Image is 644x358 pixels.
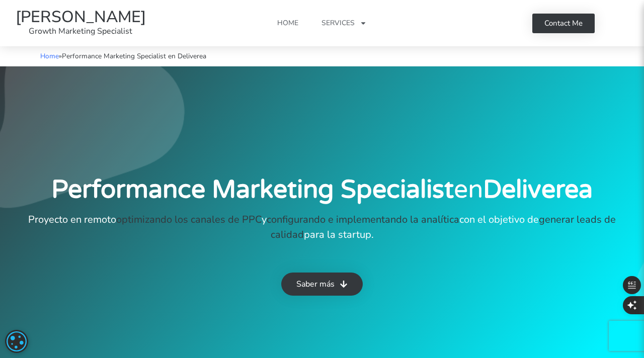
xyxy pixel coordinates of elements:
span: optimizando los canales de PPC [116,213,262,226]
iframe: Chat Widget [471,249,644,358]
span: Saber más [296,280,335,288]
span: Performance Marketing Specialist en Deliverea [62,51,206,61]
a: [PERSON_NAME] [16,6,146,28]
a: Home [40,51,59,61]
span: Contact Me [544,20,583,27]
div: Widget de chat [471,249,644,358]
a: Contact Me [532,14,595,33]
span: configurando e implementando la analítica [267,213,459,226]
h1: en [25,177,619,202]
b: Deliverea [483,174,593,205]
p: Proyecto en remoto y con el objetivo de para la startup. [25,212,619,242]
a: Saber más [281,273,363,296]
span: » [40,51,206,61]
b: Performance Marketing Specialist [51,174,454,205]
